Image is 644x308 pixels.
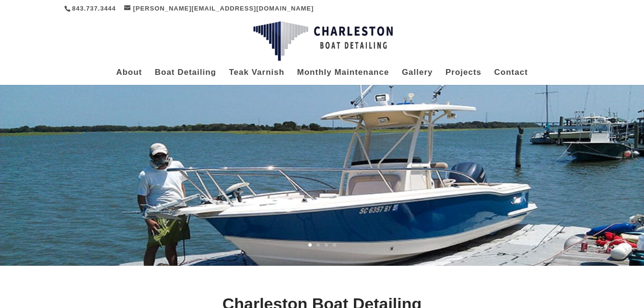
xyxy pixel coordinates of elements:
[316,243,320,247] a: 2
[297,69,389,85] a: Monthly Maintenance
[325,243,328,247] a: 3
[402,69,433,85] a: Gallery
[494,69,528,85] a: Contact
[445,69,481,85] a: Projects
[72,5,116,12] a: 843.737.3444
[253,21,393,61] img: Charleston Boat Detailing
[155,69,216,85] a: Boat Detailing
[124,5,314,12] a: [PERSON_NAME][EMAIL_ADDRESS][DOMAIN_NAME]
[229,69,284,85] a: Teak Varnish
[308,243,312,247] a: 1
[116,69,142,85] a: About
[333,243,336,247] a: 4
